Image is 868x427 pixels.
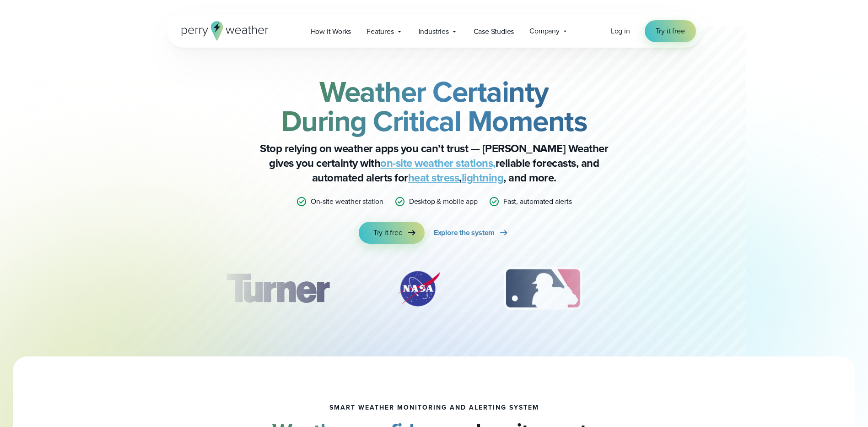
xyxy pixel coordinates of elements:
[503,196,572,207] p: Fast, automated alerts
[529,26,560,37] span: Company
[311,26,351,37] span: How it Works
[611,26,630,37] a: Log in
[303,22,359,41] a: How it Works
[213,266,656,316] div: slideshow
[212,266,342,312] img: Turner-Construction_1.svg
[329,404,539,411] h1: smart weather monitoring and alerting system
[251,141,617,185] p: Stop relying on weather apps you can’t trust — [PERSON_NAME] Weather gives you certainty with rel...
[367,26,394,37] span: Features
[311,196,383,207] p: On-site weather station
[645,20,696,42] a: Try it free
[387,266,451,312] div: 2 of 12
[495,266,591,312] div: 3 of 12
[380,155,496,171] a: on-site weather stations,
[635,266,708,312] div: 4 of 12
[635,266,708,312] img: PGA.svg
[495,266,591,312] img: MLB.svg
[281,70,588,142] strong: Weather Certainty During Critical Moments
[373,227,403,238] span: Try it free
[419,26,449,37] span: Industries
[474,26,514,37] span: Case Studies
[387,266,451,312] img: NASA.svg
[409,196,478,207] p: Desktop & mobile app
[434,222,509,244] a: Explore the system
[212,266,342,312] div: 1 of 12
[466,22,522,41] a: Case Studies
[434,227,495,238] span: Explore the system
[408,170,459,186] a: heat stress
[359,222,425,244] a: Try it free
[656,26,685,37] span: Try it free
[462,170,504,186] a: lightning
